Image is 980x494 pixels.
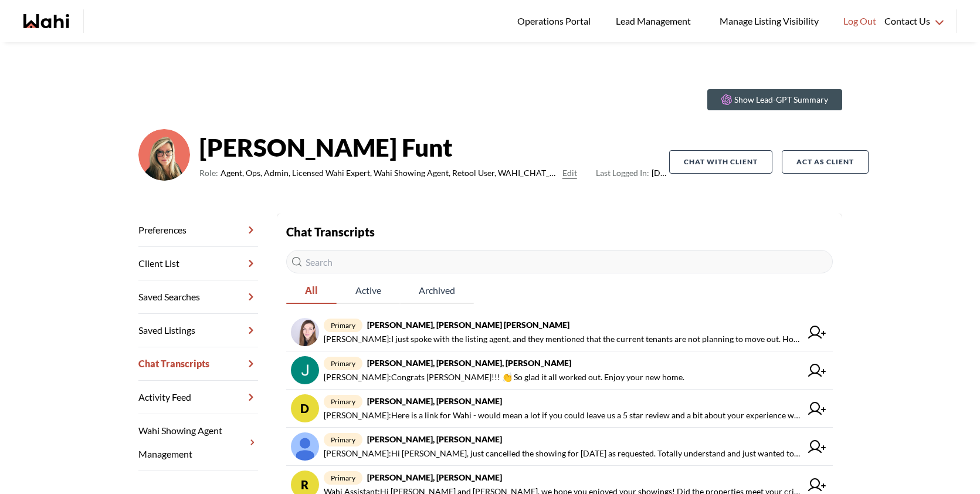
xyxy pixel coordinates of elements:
[716,13,822,29] span: Manage Listing Visibility
[286,390,833,428] a: Dprimary[PERSON_NAME], [PERSON_NAME][PERSON_NAME]:Here is a link for Wahi - would mean a lot if y...
[221,166,558,180] span: Agent, Ops, Admin, Licensed Wahi Expert, Wahi Showing Agent, Retool User, WAHI_CHAT_MODERATOR
[324,471,362,485] span: primary
[367,472,502,482] strong: [PERSON_NAME], [PERSON_NAME]
[367,320,569,330] strong: [PERSON_NAME], [PERSON_NAME] [PERSON_NAME]
[286,313,833,351] a: primary[PERSON_NAME], [PERSON_NAME] [PERSON_NAME][PERSON_NAME]:I just spoke with the listing agen...
[291,318,319,346] img: chat avatar
[734,94,828,106] p: Show Lead-GPT Summary
[286,250,833,273] input: Search
[367,358,571,368] strong: [PERSON_NAME], [PERSON_NAME], [PERSON_NAME]
[138,314,258,347] a: Saved Listings
[324,433,362,446] span: primary
[707,89,842,110] button: Show Lead-GPT Summary
[324,446,801,461] span: [PERSON_NAME] : Hi [PERSON_NAME], just cancelled the showing for [DATE] as requested. Totally und...
[138,414,258,471] a: Wahi Showing Agent Management
[843,13,876,29] span: Log Out
[286,278,337,303] span: All
[199,166,218,180] span: Role:
[324,370,684,384] span: [PERSON_NAME] : Congrats [PERSON_NAME]!!! 👏 So glad it all worked out. Enjoy your new home.
[291,432,319,461] img: chat avatar
[596,168,649,178] span: Last Logged In:
[286,278,337,304] button: All
[367,396,502,406] strong: [PERSON_NAME], [PERSON_NAME]
[138,381,258,414] a: Activity Feed
[291,356,319,384] img: chat avatar
[562,166,577,180] button: Edit
[324,395,362,408] span: primary
[138,247,258,280] a: Client List
[782,150,869,174] button: Act as Client
[138,214,258,247] a: Preferences
[286,428,833,466] a: primary[PERSON_NAME], [PERSON_NAME][PERSON_NAME]:Hi [PERSON_NAME], just cancelled the showing for...
[324,332,801,346] span: [PERSON_NAME] : I just spoke with the listing agent, and they mentioned that the current tenants ...
[199,130,669,165] strong: [PERSON_NAME] Funt
[400,278,474,303] span: Archived
[324,408,801,422] span: [PERSON_NAME] : Here is a link for Wahi - would mean a lot if you could leave us a 5 star review ...
[367,434,502,444] strong: [PERSON_NAME], [PERSON_NAME]
[324,319,362,332] span: primary
[291,394,319,422] div: D
[400,278,474,304] button: Archived
[138,347,258,381] a: Chat Transcripts
[324,357,362,370] span: primary
[596,166,669,180] span: [DATE]
[669,150,772,174] button: Chat with client
[23,14,69,28] a: Wahi homepage
[337,278,400,304] button: Active
[286,351,833,390] a: primary[PERSON_NAME], [PERSON_NAME], [PERSON_NAME][PERSON_NAME]:Congrats [PERSON_NAME]!!! 👏 So gl...
[337,278,400,303] span: Active
[138,129,190,181] img: ef0591e0ebeb142b.png
[616,13,695,29] span: Lead Management
[517,13,595,29] span: Operations Portal
[286,225,375,239] strong: Chat Transcripts
[138,280,258,314] a: Saved Searches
